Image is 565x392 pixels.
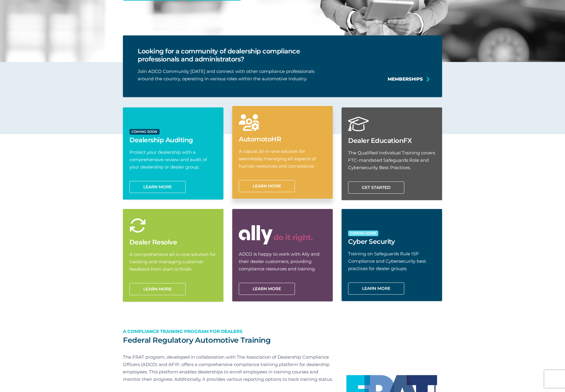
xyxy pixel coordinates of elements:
a: Memberships [388,75,423,83]
p: ADCO is happy to work with Ally and their dealer customers, providing compliance resources and tr... [239,250,326,272]
a: Learn More [239,180,295,192]
a: Learn more [348,282,404,295]
a: Learn more [129,181,186,193]
p: Training on Safeguards Rule ISP Compliance and Cybersecurity best practices for dealer groups. [348,250,436,272]
span: coming soon [129,129,160,135]
h2: Dealership Auditing [129,136,217,144]
p: A comprehensive all-in-one solution for tracking and managing customer feedback from start to fin... [129,251,217,273]
p: Protect your dealership with a comprehensive review and audit of your dealership or dealer group. [129,148,217,171]
p: Join ADCO Community [DATE] and connect with other compliance professionals around the country, op... [138,68,336,82]
h2: AutomotoHR [239,135,326,143]
p: A Compliance training program for dealers [123,328,333,335]
p: The Qualified Individual Training covers FTC-mandated Safeguards Role and Cybersecurity Best Prac... [348,149,436,171]
p: A robust all-in-one solution for seamlessly managing all aspects of human resources and compliance. [239,148,326,170]
h2: Dealer Resolve [129,238,217,246]
h2: Cyber Security [348,238,436,246]
h2: Federal Regulatory Automotive Training [123,336,333,344]
img: ally-logo-white-tagline-horiz.svg [239,225,313,244]
span: coming soon [348,231,378,236]
a: Get Started [348,182,404,194]
p: The FRAT program, developed in collaboration with The Association of Dealership Compliance Office... [123,353,333,383]
a: Learn more [129,283,186,295]
h2: Dealer EducationFX [348,137,436,145]
a: Learn More [239,283,295,295]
